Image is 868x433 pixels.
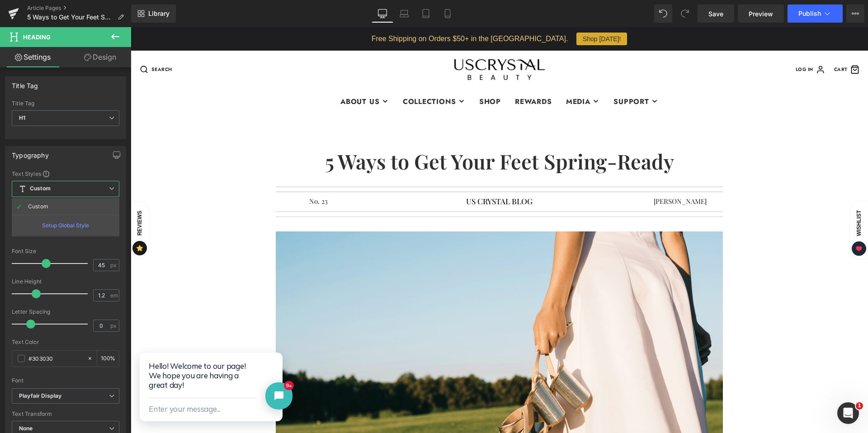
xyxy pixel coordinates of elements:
b: Custom [30,185,51,193]
div: Font [12,377,119,384]
div: Setup Global Style [12,215,119,236]
div: Hello! Welcome to our page! We hope you are having a great day! [18,29,143,75]
button: Enter your message... [18,79,90,94]
button: More [846,5,864,23]
span: Heading [23,33,51,41]
div: Custom [28,203,48,210]
div: Letter Spacing [12,309,119,315]
span: Publish [798,10,821,17]
a: Tablet [415,5,437,23]
button: Undo [654,5,672,23]
a: Laptop [393,5,415,23]
span: px [110,323,118,329]
span: Library [148,9,170,18]
b: H1 [19,114,25,121]
span: Save [708,9,723,19]
button: Close chat widget [135,59,162,86]
div: Title Tag [12,77,38,89]
a: New Library [131,5,176,23]
a: Preview [738,5,784,23]
i: Playfair Display [19,392,61,400]
a: Mobile [437,5,458,23]
b: None [19,425,33,432]
span: px [110,262,118,268]
span: 5 Ways to Get Your Feet Spring-Ready [27,14,114,21]
button: Redo [676,5,694,23]
a: Desktop [372,5,393,23]
div: Text Styles [12,170,119,177]
a: Article Pages [27,5,131,12]
input: Color [28,353,83,363]
span: em [110,292,118,298]
div: Title Tag [12,100,119,107]
span: 1 [856,402,863,409]
iframe: Intercom live chat [837,402,859,424]
a: Design [67,47,133,67]
div: Text Color [12,339,119,345]
div: Line Height [12,278,119,285]
div: Text Transform [12,411,119,417]
button: Publish [788,5,843,23]
div: Font Size [12,248,119,254]
div: % [97,351,119,367]
div: Typography [12,146,49,159]
span: Preview [749,9,773,19]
